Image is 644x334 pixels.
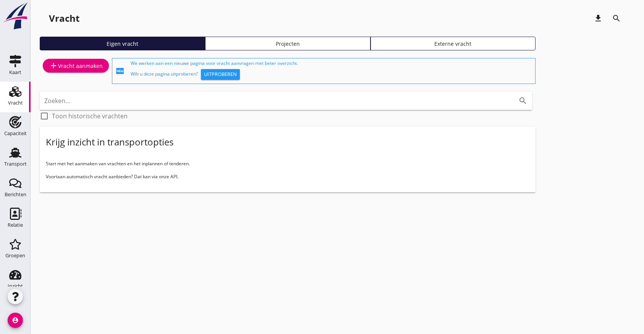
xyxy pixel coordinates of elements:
a: Externe vracht [371,37,536,50]
div: Kaart [9,70,21,75]
i: download [594,14,603,23]
div: Uitproberen [204,71,237,78]
i: search [518,96,527,105]
div: Projecten [209,40,367,48]
a: Vracht aanmaken [43,59,109,73]
a: Projecten [205,37,371,50]
div: Vracht [8,100,23,105]
div: Transport [4,161,27,166]
i: account_circle [8,313,23,328]
i: add [49,61,58,70]
input: Zoeken... [44,95,506,107]
a: Eigen vracht [40,37,205,50]
i: search [612,14,621,23]
button: Uitproberen [201,69,240,80]
i: fiber_new [115,66,125,76]
div: Capaciteit [4,131,27,136]
div: Vracht aanmaken [49,61,103,70]
div: Groepen [5,253,25,258]
div: Externe vracht [374,40,532,48]
div: Vracht [49,12,79,24]
div: Eigen vracht [43,40,202,48]
div: Berichten [5,192,26,197]
img: logo-small.a267ee39.svg [2,2,29,30]
div: We werken aan een nieuwe pagina voor vracht aanvragen met beter overzicht. Wilt u deze pagina uit... [131,60,532,82]
div: Krijg inzicht in transportopties [46,136,173,148]
p: Voortaan automatisch vracht aanbieden? Dat kan via onze API. [46,173,529,180]
div: Relatie [8,223,23,228]
label: Toon historische vrachten [52,112,128,120]
div: Inzicht [8,284,23,289]
p: Start met het aanmaken van vrachten en het inplannen of tenderen. [46,160,529,167]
